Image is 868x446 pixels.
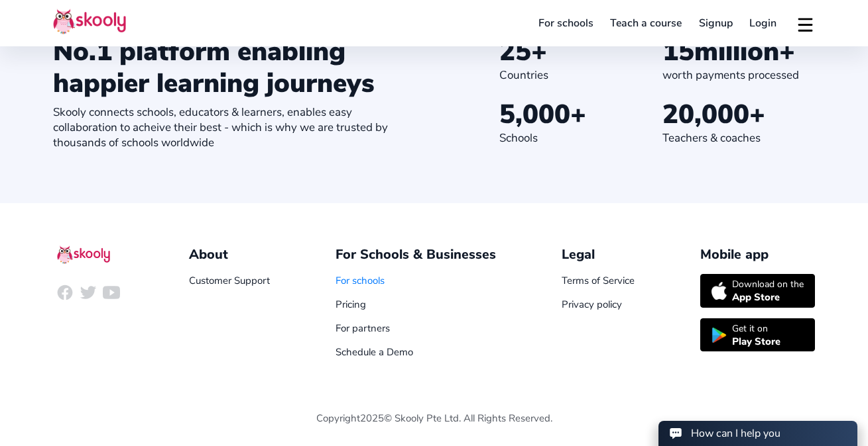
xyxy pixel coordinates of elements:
[99,284,123,305] a: logo youtube
[80,284,97,301] ion-icon: logo twitter
[796,13,815,34] button: menu outline
[562,245,635,263] div: Legal
[700,318,815,352] a: Get it onPlay Store
[336,245,496,263] div: For Schools & Businesses
[662,34,694,69] span: 15
[530,13,602,34] a: For schools
[662,97,749,132] span: 20,000
[103,284,120,301] ion-icon: logo youtube
[732,278,804,290] div: Download on the
[662,67,815,83] div: worth payments processed
[336,322,390,335] a: For partners
[562,298,622,311] a: Privacy policy
[360,412,384,425] span: 2025
[732,322,780,335] div: Get it on
[499,130,652,146] div: Schools
[53,105,404,150] div: Skooly connects schools, educators & learners, enables easy collaboration to acheive their best -...
[76,284,99,305] a: logo twitter
[53,284,76,305] a: logo facebook
[732,335,780,348] div: Play Store
[336,298,366,311] a: Pricing
[712,328,727,343] img: icon-playstore
[700,274,815,308] a: Download on theApp Store
[336,345,413,359] a: Schedule a Demo
[57,245,110,264] img: Skooly
[499,99,652,130] div: +
[662,130,815,146] div: Teachers & coaches
[499,34,531,69] span: 25
[499,67,652,83] div: Countries
[336,274,385,287] a: For schools
[53,36,404,99] div: No.1 platform enabling happier learning journeys
[53,9,126,34] img: Skooly
[712,282,727,300] img: icon-apple
[189,245,270,263] div: About
[499,36,652,67] div: +
[56,284,74,301] ion-icon: logo facebook
[700,245,815,263] div: Mobile app
[562,274,635,287] a: Terms of Service
[732,290,804,304] div: App Store
[601,13,690,34] a: Teach a course
[662,99,815,130] div: +
[690,13,741,34] a: Signup
[53,359,815,446] div: Copyright © Skooly Pte Ltd. All Rights Reserved.
[189,274,270,287] a: Customer Support
[741,13,786,34] a: Login
[499,97,570,132] span: 5,000
[662,36,815,67] div: million+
